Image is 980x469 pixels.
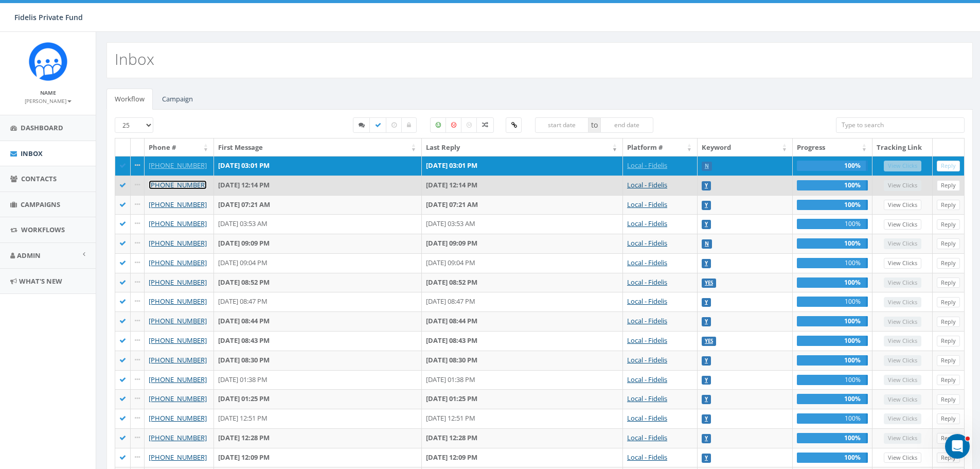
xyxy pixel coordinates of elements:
a: [PHONE_NUMBER] [149,394,207,403]
td: [DATE] 01:25 PM [214,389,422,409]
a: [PERSON_NAME] [25,96,72,105]
a: [PHONE_NUMBER] [149,219,207,228]
div: 100% [797,200,868,210]
label: Completed [369,117,387,133]
td: [DATE] 08:30 PM [422,351,623,370]
span: Inbox [21,149,43,158]
td: [DATE] 03:53 AM [422,214,623,234]
a: Y [705,299,708,305]
a: Reply [937,394,960,405]
td: [DATE] 12:28 PM [422,428,623,448]
label: Mixed [476,117,494,133]
iframe: Intercom live chat [945,434,970,459]
a: [PHONE_NUMBER] [149,433,207,442]
div: 100% [797,413,868,424]
div: 100% [797,336,868,346]
td: [DATE] 12:09 PM [214,448,422,467]
a: [PHONE_NUMBER] [149,258,207,267]
a: Workflow [106,89,153,110]
div: 100% [797,258,868,268]
td: [DATE] 12:14 PM [214,176,422,195]
a: Reply [937,317,960,327]
span: Admin [17,251,41,260]
a: [PHONE_NUMBER] [149,316,207,325]
a: Local - Fidelis [627,355,667,364]
span: Contacts [21,174,57,183]
span: Workflows [21,225,65,234]
div: 100% [797,453,868,463]
a: [PHONE_NUMBER] [149,238,207,248]
img: Rally_Corp_Icon.png [29,42,67,81]
a: [PHONE_NUMBER] [149,277,207,287]
th: Tracking Link [872,138,933,157]
a: Local - Fidelis [627,375,667,384]
th: First Message: activate to sort column ascending [214,138,422,157]
td: [DATE] 12:51 PM [214,409,422,428]
td: [DATE] 03:01 PM [422,156,623,176]
td: [DATE] 12:14 PM [422,176,623,195]
td: [DATE] 08:44 PM [214,311,422,331]
td: [DATE] 12:28 PM [214,428,422,448]
div: 100% [797,161,868,171]
th: Platform #: activate to sort column ascending [623,138,698,157]
a: Reply [937,238,960,249]
a: [PHONE_NUMBER] [149,453,207,462]
a: [PHONE_NUMBER] [149,200,207,209]
td: [DATE] 08:52 PM [214,273,422,292]
a: Local - Fidelis [627,277,667,287]
div: 100% [797,355,868,366]
a: Reply [937,297,960,308]
a: Y [705,377,708,384]
td: [DATE] 03:53 AM [214,214,422,234]
td: [DATE] 09:09 PM [422,234,623,253]
div: 100% [797,316,868,326]
a: Reply [937,180,960,191]
label: Expired [386,117,402,133]
td: [DATE] 09:09 PM [214,234,422,253]
a: Local - Fidelis [627,161,667,170]
a: N [705,240,709,247]
div: 100% [797,433,868,443]
a: Reply [937,219,960,230]
a: Y [705,182,708,189]
a: View Clicks [884,453,921,463]
td: [DATE] 01:25 PM [422,389,623,409]
td: [DATE] 08:43 PM [214,331,422,351]
a: Local - Fidelis [627,413,667,423]
a: [PHONE_NUMBER] [149,336,207,345]
a: N [705,163,709,169]
td: [DATE] 08:43 PM [422,331,623,351]
a: Local - Fidelis [627,453,667,462]
td: [DATE] 09:04 PM [214,253,422,273]
a: Y [705,318,708,325]
td: [DATE] 08:52 PM [422,273,623,292]
label: Started [353,117,370,133]
td: [DATE] 07:21 AM [214,195,422,215]
label: Closed [401,117,417,133]
span: Campaigns [21,200,60,209]
a: Reply [937,355,960,366]
a: Reply [937,413,960,424]
h2: Inbox [115,50,154,67]
a: View Clicks [884,219,921,230]
a: Reply [937,336,960,346]
a: Reply [937,258,960,269]
td: [DATE] 12:51 PM [422,409,623,428]
a: Reply [937,161,960,171]
div: 100% [797,375,868,385]
a: Reply [937,433,960,444]
a: Y [705,202,708,209]
a: [PHONE_NUMBER] [149,161,207,170]
a: Local - Fidelis [627,394,667,403]
a: View Clicks [884,258,921,269]
span: Dashboard [21,123,63,132]
a: Campaign [154,89,201,110]
div: 100% [797,219,868,229]
a: [PHONE_NUMBER] [149,355,207,364]
a: Y [705,260,708,267]
a: Y [705,221,708,228]
div: 100% [797,180,868,190]
th: Progress: activate to sort column ascending [793,138,872,157]
a: Y [705,396,708,403]
div: 100% [797,394,868,404]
